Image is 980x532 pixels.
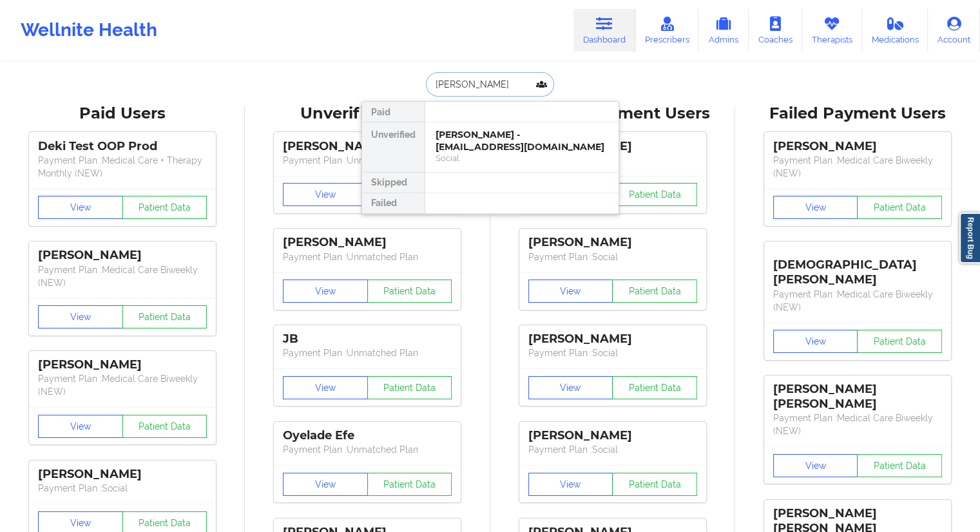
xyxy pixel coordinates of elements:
a: Medications [862,9,928,52]
button: View [38,196,123,219]
div: Paid Users [9,104,236,124]
a: Prescribers [635,9,699,52]
div: Skipped [362,173,425,193]
button: Patient Data [612,280,697,303]
a: Therapists [802,9,862,52]
button: View [283,280,368,303]
a: Account [928,9,980,52]
div: [PERSON_NAME] [38,357,207,372]
a: Report Bug [959,213,980,263]
div: [PERSON_NAME] [38,467,207,482]
button: Patient Data [367,473,452,496]
div: [PERSON_NAME] [283,235,452,250]
button: View [38,305,123,328]
button: Patient Data [122,196,207,219]
div: Paid [362,102,425,122]
p: Payment Plan : Unmatched Plan [283,347,452,359]
button: Patient Data [857,330,942,353]
button: View [283,473,368,496]
p: Payment Plan : Social [528,251,697,263]
button: View [528,473,613,496]
button: Patient Data [367,376,452,399]
button: Patient Data [857,196,942,219]
p: Payment Plan : Medical Care Biweekly (NEW) [773,412,942,437]
div: [DEMOGRAPHIC_DATA][PERSON_NAME] [773,248,942,287]
a: Coaches [749,9,802,52]
button: Patient Data [122,415,207,438]
div: Unverified Users [254,104,481,124]
a: Admins [698,9,749,52]
div: Social [436,153,608,164]
div: [PERSON_NAME] [528,235,697,250]
button: Patient Data [367,280,452,303]
button: View [283,376,368,399]
div: JB [283,332,452,347]
div: Failed Payment Users [744,104,971,124]
p: Payment Plan : Unmatched Plan [283,443,452,456]
button: Patient Data [857,454,942,477]
button: View [38,415,123,438]
button: Patient Data [612,376,697,399]
div: Deki Test OOP Prod [38,139,207,154]
div: [PERSON_NAME] [PERSON_NAME] [773,382,942,412]
p: Payment Plan : Medical Care Biweekly (NEW) [773,154,942,180]
div: [PERSON_NAME] [38,248,207,263]
button: View [283,183,368,206]
button: Patient Data [612,183,697,206]
p: Payment Plan : Unmatched Plan [283,251,452,263]
div: Unverified [362,122,425,173]
button: View [528,280,613,303]
p: Payment Plan : Social [528,347,697,359]
button: Patient Data [122,305,207,328]
p: Payment Plan : Unmatched Plan [283,154,452,167]
div: [PERSON_NAME] [283,139,452,154]
div: [PERSON_NAME] - [EMAIL_ADDRESS][DOMAIN_NAME] [436,129,608,153]
p: Payment Plan : Medical Care Biweekly (NEW) [38,372,207,398]
p: Payment Plan : Medical Care Biweekly (NEW) [773,288,942,314]
div: [PERSON_NAME] [528,428,697,443]
button: View [773,454,858,477]
a: Dashboard [573,9,635,52]
p: Payment Plan : Social [528,443,697,456]
button: View [773,330,858,353]
div: [PERSON_NAME] [773,139,942,154]
div: [PERSON_NAME] [528,332,697,347]
p: Payment Plan : Social [38,482,207,495]
div: Failed [362,193,425,214]
button: View [528,376,613,399]
div: Oyelade Efe [283,428,452,443]
button: Patient Data [612,473,697,496]
p: Payment Plan : Medical Care + Therapy Monthly (NEW) [38,154,207,180]
p: Payment Plan : Medical Care Biweekly (NEW) [38,263,207,289]
button: View [773,196,858,219]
